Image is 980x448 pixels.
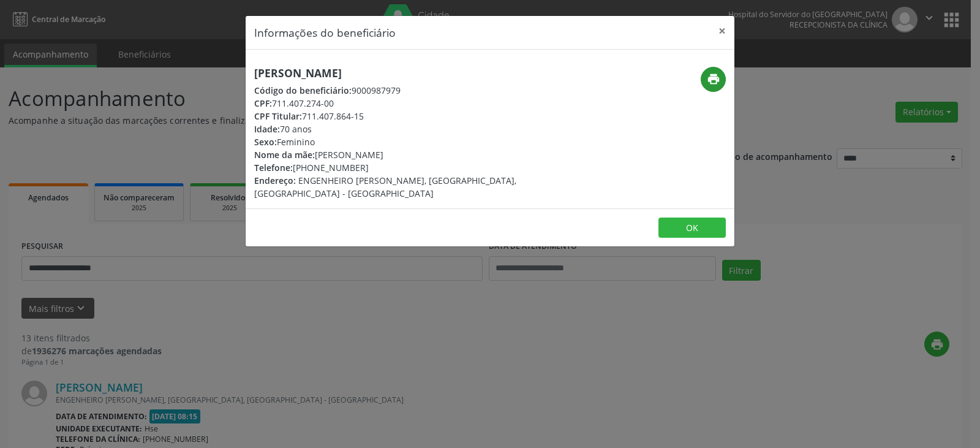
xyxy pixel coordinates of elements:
span: Telefone: [254,162,293,173]
div: [PHONE_NUMBER] [254,161,563,174]
h5: [PERSON_NAME] [254,67,563,80]
span: ENGENHEIRO [PERSON_NAME], [GEOGRAPHIC_DATA], [GEOGRAPHIC_DATA] - [GEOGRAPHIC_DATA] [254,175,516,199]
button: OK [658,218,726,238]
div: 711.407.864-15 [254,110,563,123]
div: Feminino [254,135,563,148]
span: Endereço: [254,175,296,186]
div: 9000987979 [254,84,563,97]
span: CPF: [254,97,272,109]
div: [PERSON_NAME] [254,148,563,161]
span: Idade: [254,123,280,135]
button: Close [710,16,734,46]
div: 711.407.274-00 [254,97,563,110]
span: Nome da mãe: [254,149,315,161]
h5: Informações do beneficiário [254,25,396,40]
div: 70 anos [254,123,563,135]
i: print [707,72,720,86]
button: print [701,67,726,92]
span: Código do beneficiário: [254,85,352,96]
span: Sexo: [254,136,277,148]
span: CPF Titular: [254,110,302,122]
